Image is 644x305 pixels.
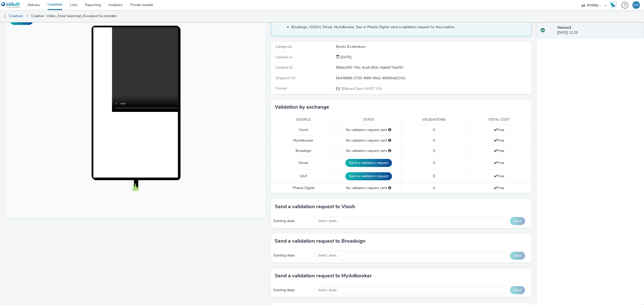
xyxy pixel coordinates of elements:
[433,186,435,190] span: 0
[271,183,336,193] td: Phenix Digital
[1,2,21,8] img: undefined Logo
[275,76,295,80] span: Snapshot ID
[271,146,336,156] td: Broadsign
[291,25,529,30] li: Broadsign, VIOOH, Stroer, MyAdbooker, Dax or Phenix Digital: send a validation request for the cr...
[340,55,351,60] span: [DATE]
[275,44,292,49] span: Categories
[271,135,336,146] td: MyAdbooker
[318,288,339,292] span: Select deals...
[3,14,8,19] img: dooh
[510,286,525,294] button: Send
[271,156,336,169] td: Stroer
[273,288,312,293] div: Existing deals
[557,25,571,30] strong: Version 1
[433,148,435,153] span: 0
[388,186,391,191] div: Please select a deal below and click on Send to send a validation request to Phenix Digital.
[388,127,391,133] div: Please select a deal below and click on Send to send a validation request to Viooh.
[494,186,504,190] span: Free
[341,86,382,91] span: Billboard Spot (VAST 3.0)
[466,115,532,125] th: Total cost
[510,217,525,225] button: Send
[433,138,435,143] span: 0
[609,1,617,9] img: Hawk Academy
[388,138,391,143] div: Please select a deal below and click on Send to send a validation request to MyAdbooker.
[494,138,504,143] span: Free
[433,174,435,179] span: 0
[273,253,312,258] div: Existing deals
[433,127,435,132] span: 0
[275,86,287,91] span: Format
[271,169,336,183] td: DAX
[318,253,339,258] span: Select deals...
[401,115,466,125] th: Validations
[609,1,619,9] a: Hawk Academy
[339,186,398,191] div: No validation request sent
[557,25,640,35] div: [DATE] 12:25
[275,272,372,280] h3: Send a validation request to MyAdbooker
[336,44,531,49] div: Books & Literature
[339,127,398,133] div: No validation request sent
[336,76,531,81] div: 6b438d89-3730-4080-90a2-409d54a2142c
[633,1,639,9] div: OO
[273,219,312,224] div: Existing deals
[388,148,391,153] div: Please select a deal below and click on Send to send a validation request to Broadsign.
[433,160,435,165] span: 0
[345,172,392,180] button: Send a validation request
[339,138,398,143] div: No validation request sent
[271,115,336,125] th: Source
[275,103,329,111] h3: Validation by exchange
[275,237,366,245] h3: Send a validation request to Broadsign
[494,148,504,153] span: Free
[271,125,336,135] td: Viooh
[494,127,504,132] span: Free
[275,55,293,60] span: Created on
[336,65,531,70] div: 80bdc005-7fdc-4ca9-852c-0defd77bd347
[510,252,525,260] button: Send
[275,203,355,210] h3: Send a validation request to Viooh
[275,65,293,70] span: Creative ID
[494,160,504,165] span: Free
[340,55,351,60] div: Creation 19 September 2025, 12:25
[494,174,504,179] span: Free
[318,219,339,223] span: Select deals...
[345,159,392,167] button: Send a validation request
[29,10,119,22] a: Creative : Video_Åsne Seierstad_Russland fra innsiden
[336,115,401,125] th: State
[339,148,398,153] div: No validation request sent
